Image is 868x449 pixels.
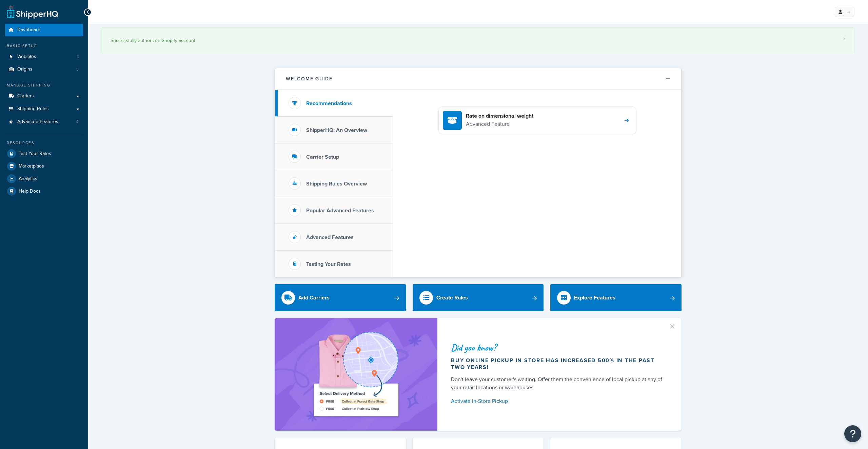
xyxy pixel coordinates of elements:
[5,173,83,185] a: Analytics
[17,119,58,125] span: Advanced Features
[5,24,83,36] a: Dashboard
[286,76,333,81] h2: Welcome Guide
[17,93,34,99] span: Carriers
[19,151,51,157] span: Test Your Rates
[77,54,79,60] span: 1
[76,119,79,125] span: 4
[19,176,37,182] span: Analytics
[17,27,40,33] span: Dashboard
[5,51,83,63] a: Websites1
[466,112,533,120] h4: Rate on dimensional weight
[574,293,615,302] div: Explore Features
[5,140,83,146] div: Resources
[413,284,544,311] a: Create Rules
[844,425,861,442] button: Open Resource Center
[5,82,83,88] div: Manage Shipping
[5,90,83,102] a: Carriers
[17,106,49,112] span: Shipping Rules
[5,148,83,160] a: Test Your Rates
[5,116,83,128] a: Advanced Features4
[843,36,846,41] a: ×
[17,54,36,60] span: Websites
[306,127,367,133] h3: ShipperHQ: An Overview
[5,43,83,49] div: Basic Setup
[451,343,665,352] div: Did you know?
[5,160,83,172] a: Marketplace
[17,66,33,72] span: Origins
[451,375,665,392] div: Don't leave your customer's waiting. Offer them the convenience of local pickup at any of your re...
[5,103,83,115] a: Shipping Rules
[295,328,417,421] img: ad-shirt-map-b0359fc47e01cab431d101c4b569394f6a03f54285957d908178d52f29eb9668.png
[306,100,352,106] h3: Recommendations
[466,120,533,129] p: Advanced Feature
[550,284,682,311] a: Explore Features
[451,357,665,371] div: Buy online pickup in store has increased 500% in the past two years!
[111,36,846,45] div: Successfully authorized Shopify account
[76,66,79,72] span: 3
[306,261,351,267] h3: Testing Your Rates
[5,51,83,63] li: Websites
[5,185,83,197] a: Help Docs
[306,208,374,214] h3: Popular Advanced Features
[306,181,367,187] h3: Shipping Rules Overview
[298,293,330,302] div: Add Carriers
[275,284,406,311] a: Add Carriers
[436,293,468,302] div: Create Rules
[19,163,44,169] span: Marketplace
[5,116,83,128] li: Advanced Features
[306,234,354,240] h3: Advanced Features
[5,63,83,76] li: Origins
[275,68,681,90] button: Welcome Guide
[19,189,41,194] span: Help Docs
[451,396,665,406] a: Activate In-Store Pickup
[5,63,83,76] a: Origins3
[306,154,339,160] h3: Carrier Setup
